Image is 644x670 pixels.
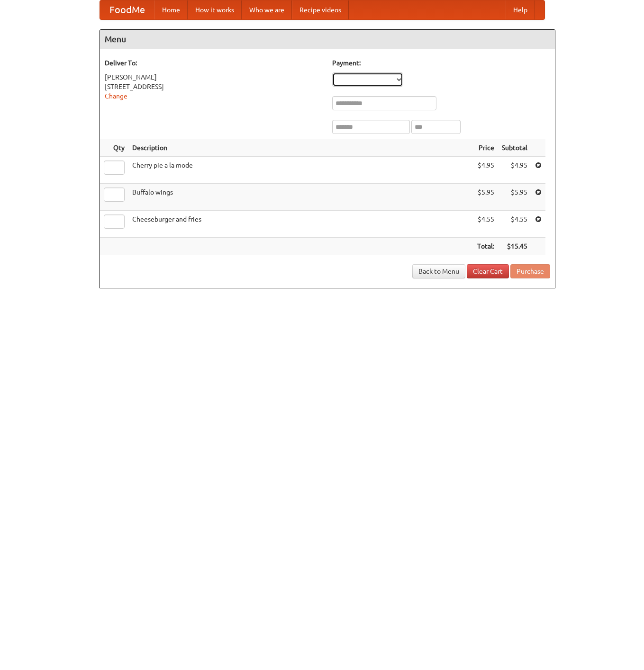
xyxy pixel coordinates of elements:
[473,211,498,238] td: $4.55
[128,184,473,211] td: Buffalo wings
[473,157,498,184] td: $4.95
[498,211,531,238] td: $4.55
[473,184,498,211] td: $5.95
[292,0,349,19] a: Recipe videos
[467,264,509,278] a: Clear Cart
[100,139,128,157] th: Qty
[128,211,473,238] td: Cheeseburger and fries
[128,139,473,157] th: Description
[242,0,292,19] a: Who we are
[154,0,188,19] a: Home
[498,157,531,184] td: $4.95
[473,238,498,255] th: Total:
[412,264,465,278] a: Back to Menu
[498,238,531,255] th: $15.45
[188,0,242,19] a: How it works
[105,92,127,100] a: Change
[128,157,473,184] td: Cherry pie a la mode
[105,72,323,82] div: [PERSON_NAME]
[510,264,550,278] button: Purchase
[105,82,323,91] div: [STREET_ADDRESS]
[498,139,531,157] th: Subtotal
[498,184,531,211] td: $5.95
[105,58,323,68] h5: Deliver To:
[506,0,535,19] a: Help
[332,58,550,68] h5: Payment:
[100,30,555,49] h4: Menu
[100,0,154,19] a: FoodMe
[473,139,498,157] th: Price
